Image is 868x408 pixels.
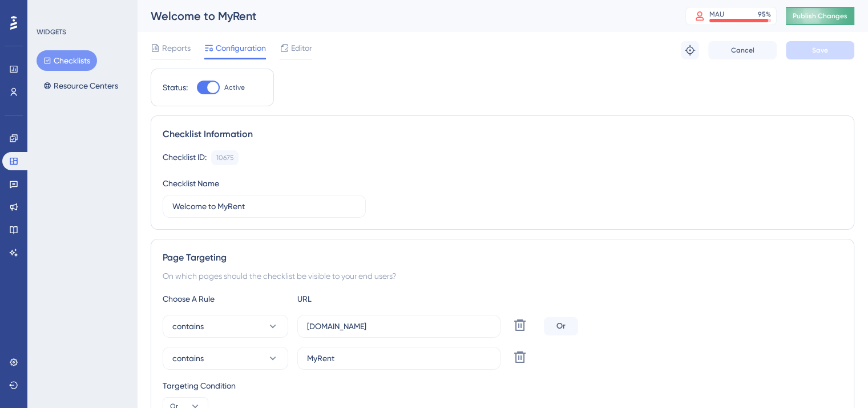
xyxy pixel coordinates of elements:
div: Targeting Condition [163,379,842,393]
span: contains [172,351,204,365]
span: Save [812,46,828,55]
span: contains [172,319,204,333]
div: Status: [163,81,188,94]
button: Cancel [708,41,777,59]
div: Checklist ID: [163,150,207,165]
span: Active [224,83,245,92]
button: Publish Changes [786,7,854,25]
div: WIDGETS [37,27,66,37]
div: Or [544,317,578,335]
div: 9+ [78,6,84,15]
button: Checklists [37,50,97,71]
div: 95 % [758,10,771,19]
input: yourwebsite.com/path [307,320,491,333]
div: Choose A Rule [163,292,288,306]
span: Cancel [731,46,754,55]
div: Checklist Name [163,177,219,190]
div: On which pages should the checklist be visible to your end users? [163,269,842,283]
button: Save [786,41,854,59]
div: MAU [709,10,724,19]
div: Page Targeting [163,251,842,265]
button: contains [163,315,288,338]
span: Publish Changes [793,11,847,21]
span: Reports [162,41,191,55]
div: Welcome to MyRent [151,8,657,24]
span: Editor [291,41,312,55]
input: yourwebsite.com/path [307,352,491,365]
span: Configuration [216,41,266,55]
button: Resource Centers [37,75,125,96]
span: Need Help? [27,3,72,17]
div: 10675 [216,153,233,162]
button: contains [163,347,288,370]
div: URL [297,292,423,306]
input: Type your Checklist name [172,200,356,213]
div: Checklist Information [163,127,842,141]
